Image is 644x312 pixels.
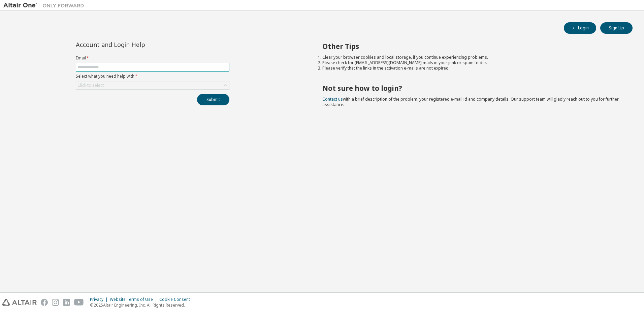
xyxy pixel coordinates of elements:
div: Click to select [77,83,104,88]
div: Cookie Consent [159,297,194,302]
li: Please verify that the links in the activation e-mails are not expired. [322,66,621,71]
li: Clear your browser cookies and local storage, if you continue experiencing problems. [322,55,621,60]
label: Email [76,55,229,61]
h2: Not sure how to login? [322,84,621,93]
span: with a brief description of the problem, your registered e-mail id and company details. Our suppo... [322,96,619,107]
div: Privacy [90,297,110,302]
button: Submit [197,94,229,105]
a: Contact us [322,96,343,102]
div: Website Terms of Use [110,297,159,302]
img: instagram.svg [52,299,59,306]
img: altair_logo.svg [2,299,37,306]
h2: Other Tips [322,42,621,51]
div: Click to select [76,81,229,89]
li: Please check for [EMAIL_ADDRESS][DOMAIN_NAME] mails in your junk or spam folder. [322,60,621,66]
div: Account and Login Help [76,42,199,47]
button: Login [564,22,596,34]
p: © 2025 Altair Engineering, Inc. All Rights Reserved. [90,302,194,308]
label: Select what you need help with [76,74,229,79]
img: Altair One [3,2,88,9]
img: youtube.svg [74,299,84,306]
img: facebook.svg [41,299,48,306]
img: linkedin.svg [63,299,70,306]
button: Sign Up [600,22,633,34]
